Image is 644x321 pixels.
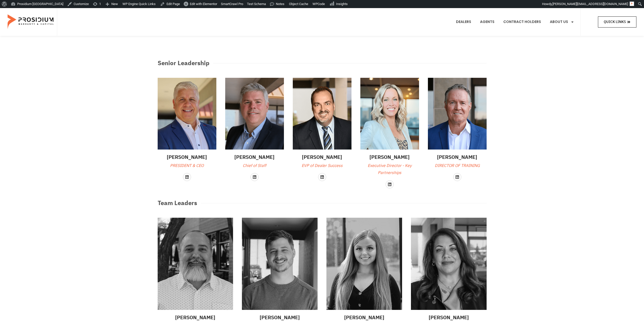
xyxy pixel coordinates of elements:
[190,2,217,6] span: Edit with Elementor
[225,153,284,161] h3: [PERSON_NAME]
[158,59,210,68] h3: Senior Leadership
[428,153,487,161] h3: [PERSON_NAME]
[452,13,475,31] a: Dealers
[158,153,216,161] h3: [PERSON_NAME]
[598,16,636,27] a: Quick Links
[368,163,412,176] span: Executive Director - Key Partnerships
[158,199,197,208] h3: Team Leaders
[546,13,578,31] a: About Us
[360,153,419,161] h3: [PERSON_NAME]
[604,19,626,25] span: Quick Links
[500,13,545,31] a: Contract Holders
[552,2,628,6] span: [PERSON_NAME][EMAIL_ADDRESS][DOMAIN_NAME]
[476,13,498,31] a: Agents
[336,2,348,6] span: Insights
[225,162,284,169] p: Chief of Staff
[158,162,216,169] p: PRESIDENT & CEO
[428,162,487,169] p: DIRECTOR OF TRAINING
[452,13,578,31] nav: Menu
[293,162,351,169] p: EVP of Dealer Success
[293,153,351,161] h3: [PERSON_NAME]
